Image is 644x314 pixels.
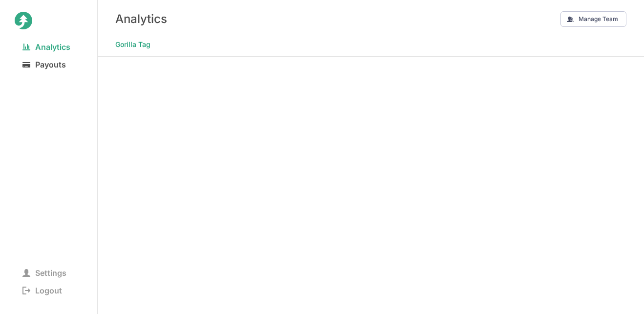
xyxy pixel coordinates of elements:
[15,266,74,280] span: Settings
[15,58,74,71] span: Payouts
[115,12,167,26] h3: Analytics
[560,11,626,27] button: Manage Team
[115,38,150,51] span: Gorilla Tag
[15,284,70,297] span: Logout
[15,40,78,54] span: Analytics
